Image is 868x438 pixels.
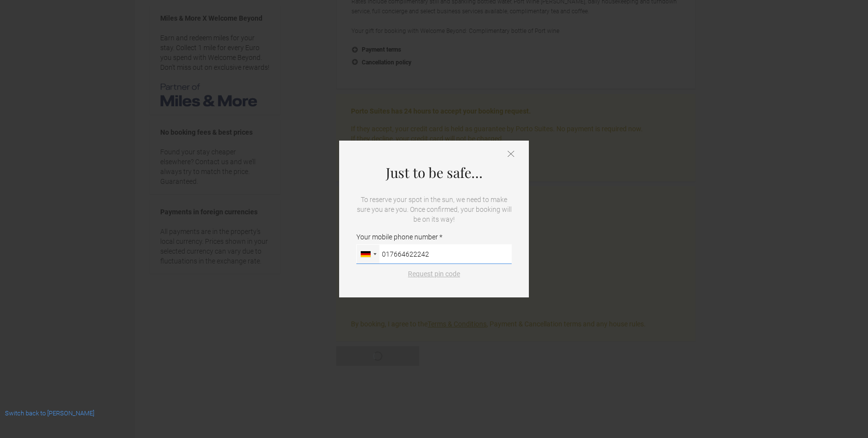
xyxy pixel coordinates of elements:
[508,150,514,159] button: Close
[402,269,466,279] button: Request pin code
[356,165,512,180] h4: Just to be safe…
[5,409,94,417] a: Switch back to [PERSON_NAME]
[356,244,512,264] input: Your mobile phone number
[357,245,379,263] div: Germany (Deutschland): +49
[356,195,512,224] p: To reserve your spot in the sun, we need to make sure you are you. Once confirmed, your booking w...
[356,232,442,242] span: Your mobile phone number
